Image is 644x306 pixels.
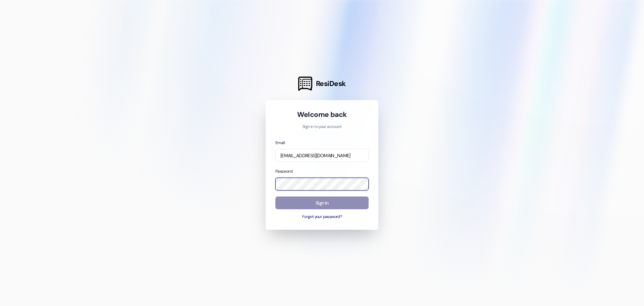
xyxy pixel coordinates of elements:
[275,124,369,130] p: Sign in to your account
[275,149,369,162] input: name@example.com
[275,140,285,145] label: Email
[316,79,346,88] span: ResiDesk
[298,77,312,91] img: ResiDesk Logo
[275,196,369,210] button: Sign In
[275,110,369,119] h1: Welcome back
[275,169,292,174] label: Password
[275,214,369,220] button: Forgot your password?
